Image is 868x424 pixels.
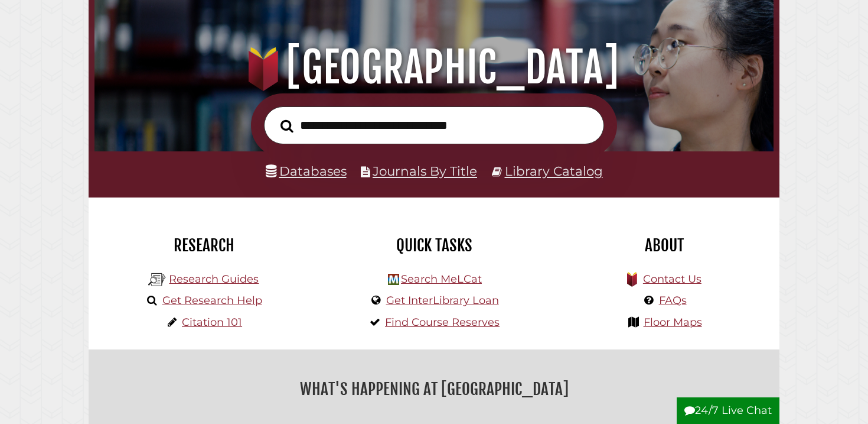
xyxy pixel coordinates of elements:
a: Databases [266,163,347,179]
a: Get Research Help [162,294,262,307]
h2: What's Happening at [GEOGRAPHIC_DATA] [97,376,771,403]
h2: Quick Tasks [328,235,540,255]
img: Hekman Library Logo [388,274,399,285]
a: Research Guides [169,273,259,286]
a: Citation 101 [182,316,242,329]
a: Get InterLibrary Loan [386,294,499,307]
a: FAQs [659,294,687,307]
i: Search [280,119,293,133]
a: Library Catalog [505,163,603,179]
img: Hekman Library Logo [148,271,166,289]
h2: Research [97,235,310,255]
a: Journals By Title [373,163,477,179]
h2: About [558,235,771,255]
a: Find Course Reserves [385,316,500,329]
h1: [GEOGRAPHIC_DATA] [107,41,761,93]
button: Search [275,116,299,136]
a: Contact Us [643,273,701,286]
a: Search MeLCat [401,273,482,286]
a: Floor Maps [644,316,702,329]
